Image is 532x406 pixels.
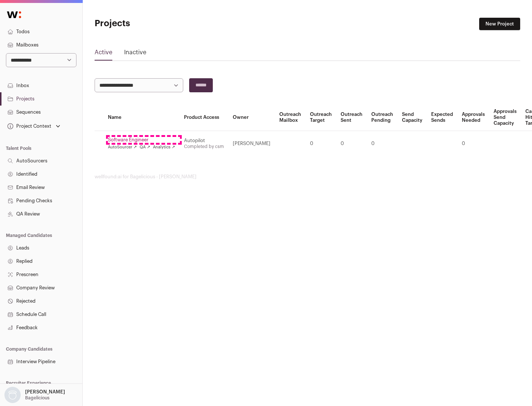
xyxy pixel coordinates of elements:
[184,144,224,149] a: Completed by csm
[180,104,228,131] th: Product Access
[457,131,489,156] td: 0
[95,174,520,180] footer: wellfound:ai for Bagelicious - [PERSON_NAME]
[367,104,398,131] th: Outreach Pending
[479,18,520,30] a: New Project
[336,131,367,156] td: 0
[95,48,112,60] a: Active
[124,48,146,60] a: Inactive
[140,144,150,150] a: QA ↗
[398,104,427,131] th: Send Capacity
[367,131,398,156] td: 0
[457,104,489,131] th: Approvals Needed
[3,7,25,22] img: Wellfound
[228,131,275,156] td: [PERSON_NAME]
[184,138,224,144] div: Autopilot
[6,121,62,131] button: Open dropdown
[95,18,236,30] h1: Projects
[3,387,66,403] button: Open dropdown
[306,131,336,156] td: 0
[4,387,21,403] img: nopic.png
[427,104,457,131] th: Expected Sends
[336,104,367,131] th: Outreach Sent
[103,104,180,131] th: Name
[25,389,65,395] p: [PERSON_NAME]
[25,395,50,401] p: Bagelicious
[275,104,306,131] th: Outreach Mailbox
[306,104,336,131] th: Outreach Target
[228,104,275,131] th: Owner
[108,144,137,150] a: AutoSourcer ↗
[153,144,175,150] a: Analytics ↗
[489,104,521,131] th: Approvals Send Capacity
[108,137,175,143] a: Software Engineer
[6,123,51,129] div: Project Context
